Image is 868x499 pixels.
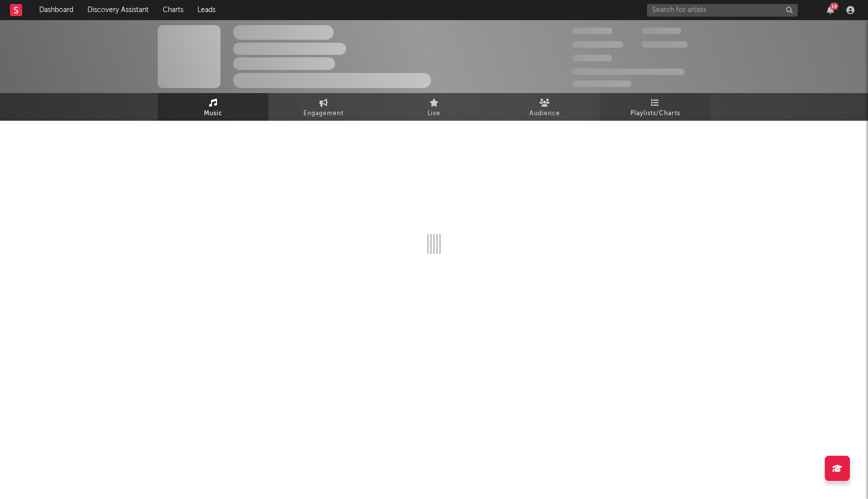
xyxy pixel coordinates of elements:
[427,108,441,120] span: Live
[827,6,834,14] button: 14
[641,28,681,34] span: 100,000
[647,4,798,17] input: Search for artists
[572,55,612,61] span: 100,000
[572,68,685,75] span: 50,000,000 Monthly Listeners
[204,108,223,120] span: Music
[572,28,612,34] span: 300,000
[379,93,489,121] a: Live
[529,108,560,120] span: Audience
[572,80,631,87] span: Jump Score: 85.0
[600,93,710,121] a: Playlists/Charts
[489,93,600,121] a: Audience
[630,108,680,120] span: Playlists/Charts
[572,41,623,48] span: 50,000,000
[268,93,379,121] a: Engagement
[830,3,838,10] div: 14
[641,41,688,48] span: 1,000,000
[303,108,344,120] span: Engagement
[158,93,268,121] a: Music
